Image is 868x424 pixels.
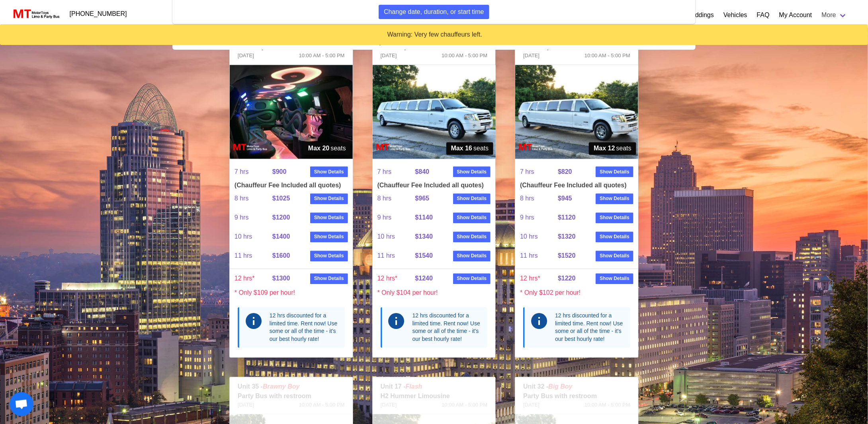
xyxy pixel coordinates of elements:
span: 12 hrs* [235,269,272,288]
a: More [817,7,852,23]
strong: $1300 [272,275,290,282]
h4: (Chauffeur Fee Included all quotes) [520,181,633,189]
strong: $1340 [415,233,433,240]
strong: Max 12 [594,144,615,153]
span: seats [446,142,494,155]
div: 12 hrs discounted for a limited time. Rent now! Use some or all of the time - it's our best hourl... [412,312,483,343]
span: Change date, duration, or start time [384,7,484,17]
strong: Show Details [600,214,629,221]
div: Warning: Very few chauffeurs left. [6,30,863,39]
strong: Show Details [457,233,487,240]
strong: Show Details [314,195,344,202]
strong: $820 [558,168,572,175]
strong: $965 [415,195,430,202]
h4: (Chauffeur Fee Included all quotes) [235,181,348,189]
strong: Show Details [600,195,629,202]
strong: $1540 [415,252,433,259]
strong: Show Details [457,195,487,202]
span: 10:00 AM - 5:00 PM [585,52,630,60]
span: 9 hrs [235,208,272,227]
span: 10:00 AM - 5:00 PM [442,52,487,60]
img: MotorToys Logo [11,8,60,19]
strong: $1600 [272,252,290,259]
strong: Show Details [600,233,629,240]
strong: Show Details [314,214,344,221]
span: 10 hrs [377,227,415,246]
strong: $1025 [272,195,290,202]
span: 10:00 AM - 5:00 PM [299,52,345,60]
strong: Show Details [314,252,344,259]
span: 12 hrs* [520,269,558,288]
span: [DATE] [238,52,254,60]
strong: $1140 [415,214,433,221]
strong: $1120 [558,214,576,221]
span: seats [589,142,636,155]
a: Open chat [10,392,33,416]
span: seats [303,142,351,155]
strong: Show Details [600,168,629,175]
span: 11 hrs [520,246,558,265]
p: * Only $104 per hour! [373,288,496,298]
strong: Show Details [457,168,487,175]
strong: Show Details [457,252,487,259]
span: 8 hrs [520,189,558,208]
span: 10 hrs [235,227,272,246]
a: [PHONE_NUMBER] [65,6,132,22]
span: [DATE] [381,52,397,60]
h4: (Chauffeur Fee Included all quotes) [377,181,491,189]
strong: Show Details [314,233,344,240]
span: 8 hrs [377,189,415,208]
img: 27%2002.jpg [230,65,353,159]
strong: $900 [272,168,287,175]
span: 7 hrs [377,162,415,181]
strong: $1320 [558,233,576,240]
p: * Only $109 per hour! [230,288,353,298]
strong: $1520 [558,252,576,259]
button: Change date, duration, or start time [379,5,489,19]
span: 10 hrs [520,227,558,246]
span: [DATE] [523,52,540,60]
strong: Show Details [314,275,344,282]
strong: $1240 [415,275,433,282]
strong: Max 16 [451,144,472,153]
a: Vehicles [723,10,747,20]
div: 12 hrs discounted for a limited time. Rent now! Use some or all of the time - it's our best hourl... [270,312,340,343]
strong: $1220 [558,275,576,282]
span: 8 hrs [235,189,272,208]
strong: Max 20 [308,144,329,153]
span: 12 hrs* [377,269,415,288]
img: 07%2001.jpg [515,65,638,159]
strong: Show Details [457,214,487,221]
div: 12 hrs discounted for a limited time. Rent now! Use some or all of the time - it's our best hourl... [555,312,626,343]
strong: Show Details [600,275,629,282]
a: FAQ [757,10,770,20]
strong: Show Details [457,275,487,282]
span: 9 hrs [520,208,558,227]
strong: $945 [558,195,572,202]
strong: Show Details [314,168,344,175]
strong: Show Details [600,252,629,259]
span: 11 hrs [235,246,272,265]
span: 7 hrs [235,162,272,181]
strong: $1400 [272,233,290,240]
strong: $1200 [272,214,290,221]
img: 02%2001.jpg [373,65,496,159]
a: My Account [779,10,812,20]
span: 11 hrs [377,246,415,265]
p: * Only $102 per hour! [515,288,638,298]
span: 9 hrs [377,208,415,227]
strong: $840 [415,168,430,175]
span: 7 hrs [520,162,558,181]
